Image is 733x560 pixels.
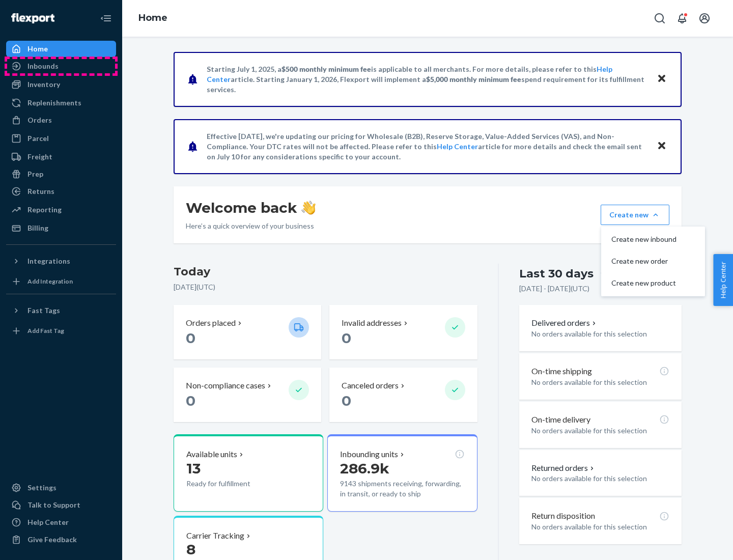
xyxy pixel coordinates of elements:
[27,500,80,510] div: Talk to Support
[186,392,195,409] span: 0
[342,329,351,347] span: 0
[340,479,464,499] p: 9143 shipments receiving, forwarding, in transit, or ready to ship
[531,473,669,484] p: No orders available for this selection
[6,112,116,128] a: Orders
[519,266,594,282] div: Last 30 days
[531,510,595,522] p: Return disposition
[603,250,703,272] button: Create new order
[611,258,676,265] span: Create new order
[342,392,351,409] span: 0
[650,8,670,29] button: Open Search Box
[301,201,316,215] img: hand-wave emoji
[6,58,116,74] a: Inbounds
[96,8,116,29] button: Close Navigation
[327,434,477,512] button: Inbounding units286.9k9143 shipments receiving, forwarding, in transit, or ready to ship
[342,380,399,391] p: Canceled orders
[186,530,244,542] p: Carrier Tracking
[713,254,733,306] button: Help Center
[655,72,668,87] button: Close
[186,479,280,489] p: Ready for fulfillment
[6,253,116,269] button: Integrations
[27,133,49,144] div: Parcel
[174,368,321,422] button: Non-compliance cases 0
[329,305,477,359] button: Invalid addresses 0
[329,368,477,422] button: Canceled orders 0
[6,166,116,182] a: Prep
[186,541,195,558] span: 8
[27,256,70,266] div: Integrations
[340,460,389,477] span: 286.9k
[6,220,116,236] a: Billing
[531,366,592,377] p: On-time shipping
[281,65,371,73] span: $500 monthly minimum fee
[531,522,669,532] p: No orders available for this selection
[27,169,43,179] div: Prep
[27,305,60,316] div: Fast Tags
[672,8,692,29] button: Open notifications
[603,229,703,250] button: Create new inbound
[531,462,596,474] button: Returned orders
[27,535,77,545] div: Give Feedback
[426,75,521,83] span: $5,000 monthly minimum fee
[694,8,715,29] button: Open account menu
[27,44,48,54] div: Home
[6,323,116,339] a: Add Fast Tag
[340,449,398,460] p: Inbounding units
[6,531,116,548] button: Give Feedback
[186,460,201,477] span: 13
[174,264,477,280] h3: Today
[27,517,69,527] div: Help Center
[655,139,668,154] button: Close
[27,186,54,197] div: Returns
[6,41,116,57] a: Home
[186,199,316,217] h1: Welcome back
[6,202,116,218] a: Reporting
[6,480,116,496] a: Settings
[531,414,590,426] p: On-time delivery
[27,61,59,71] div: Inbounds
[186,221,316,231] p: Here’s a quick overview of your business
[531,377,669,387] p: No orders available for this selection
[186,317,236,329] p: Orders placed
[6,149,116,165] a: Freight
[174,434,323,512] button: Available units13Ready for fulfillment
[11,13,54,23] img: Flexport logo
[174,305,321,359] button: Orders placed 0
[531,317,598,329] button: Delivered orders
[186,449,237,460] p: Available units
[207,131,647,162] p: Effective [DATE], we're updating our pricing for Wholesale (B2B), Reserve Storage, Value-Added Se...
[138,12,167,23] a: Home
[186,329,195,347] span: 0
[27,326,64,335] div: Add Fast Tag
[603,272,703,294] button: Create new product
[27,483,57,493] div: Settings
[6,302,116,319] button: Fast Tags
[6,497,116,513] a: Talk to Support
[27,152,52,162] div: Freight
[611,236,676,243] span: Create new inbound
[27,79,60,90] div: Inventory
[27,98,81,108] div: Replenishments
[437,142,478,151] a: Help Center
[174,282,477,292] p: [DATE] ( UTC )
[6,273,116,290] a: Add Integration
[186,380,265,391] p: Non-compliance cases
[611,279,676,287] span: Create new product
[27,277,73,286] div: Add Integration
[207,64,647,95] p: Starting July 1, 2025, a is applicable to all merchants. For more details, please refer to this a...
[27,115,52,125] div: Orders
[6,183,116,200] a: Returns
[531,426,669,436] p: No orders available for this selection
[6,514,116,530] a: Help Center
[519,284,589,294] p: [DATE] - [DATE] ( UTC )
[342,317,402,329] p: Invalid addresses
[27,223,48,233] div: Billing
[601,205,669,225] button: Create newCreate new inboundCreate new orderCreate new product
[531,329,669,339] p: No orders available for this selection
[6,130,116,147] a: Parcel
[27,205,62,215] div: Reporting
[6,95,116,111] a: Replenishments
